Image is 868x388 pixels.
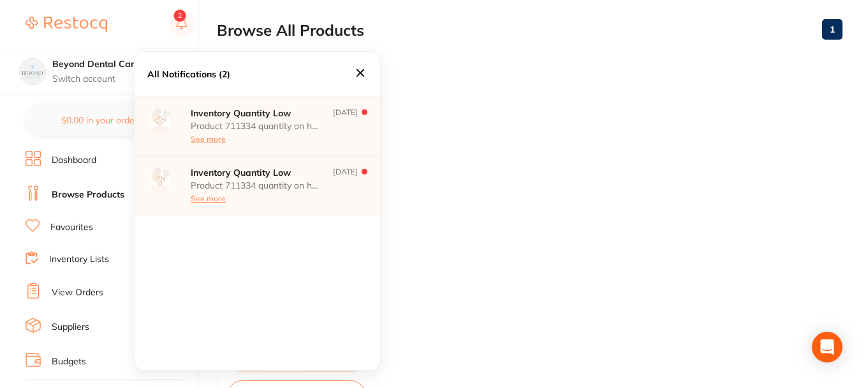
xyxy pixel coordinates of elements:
[50,221,93,234] a: Favourites
[191,194,226,203] button: See more
[333,167,358,203] p: [DATE]
[52,58,181,71] h4: Beyond Dental Care - Burpengary
[52,321,89,334] a: Suppliers
[26,17,107,32] img: Restocq Logo
[20,59,45,84] img: Beyond Dental Care - Burpengary
[147,167,173,193] img: supplier Logo
[52,189,124,201] a: Browse Products
[217,22,364,40] h2: Browse All Products
[191,180,318,190] p: Product 711334 quantity on hand has fallen below its minimum inventory threshold.
[191,121,318,131] p: Product 711334 quantity on hand has fallen below its minimum inventory threshold.
[191,108,318,118] p: Inventory Quantity Low
[822,17,842,42] a: 1
[26,10,107,39] a: Restocq Logo
[26,105,173,136] button: $0.00 in your order
[191,167,318,178] p: Inventory Quantity Low
[52,286,103,299] a: View Orders
[812,332,842,362] div: Open Intercom Messenger
[52,73,181,86] p: Switch account
[52,355,86,368] a: Budgets
[49,253,109,266] a: Inventory Lists
[333,108,358,144] p: [DATE]
[191,135,226,144] button: See more
[52,154,96,167] a: Dashboard
[147,69,230,79] p: All Notifications (2)
[147,108,173,134] img: supplier Logo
